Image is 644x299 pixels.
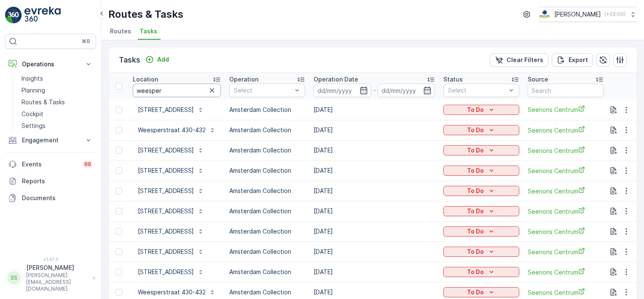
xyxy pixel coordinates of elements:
p: Select [234,86,292,95]
p: To Do [467,187,484,195]
p: [STREET_ADDRESS] [138,227,194,236]
button: [STREET_ADDRESS] [133,225,209,238]
td: Amsterdam Collection [225,140,309,160]
p: Routes & Tasks [21,98,65,106]
p: Cockpit [21,110,43,118]
button: [STREET_ADDRESS] [133,265,209,279]
p: To Do [467,207,484,215]
span: Seenons Centrum [528,105,604,114]
a: Seenons Centrum [528,146,604,155]
td: Amsterdam Collection [225,181,309,201]
p: Export [569,56,588,64]
p: To Do [467,288,484,296]
div: Toggle Row Selected [115,228,122,235]
p: To Do [467,126,484,134]
p: Operation [229,75,258,84]
div: Toggle Row Selected [115,269,122,275]
td: Amsterdam Collection [225,100,309,120]
p: To Do [467,227,484,236]
span: Routes [110,27,131,35]
button: To Do [443,206,519,216]
p: [STREET_ADDRESS] [138,247,194,256]
div: Toggle Row Selected [115,147,122,154]
button: [STREET_ADDRESS] [133,245,209,258]
a: Seenons Centrum [528,268,604,277]
p: To Do [467,146,484,155]
button: Weesperstraat 430-432 [133,285,221,299]
a: Seenons Centrum [528,288,604,297]
p: Reports [22,177,93,185]
span: Seenons Centrum [528,187,604,196]
p: To Do [467,106,484,114]
p: Documents [22,194,93,202]
img: basis-logo_rgb2x.png [539,10,551,19]
p: Planning [21,86,45,95]
div: Toggle Row Selected [115,208,122,215]
td: [DATE] [309,181,439,201]
a: Seenons Centrum [528,247,604,256]
a: Planning [18,84,96,96]
span: Tasks [140,27,157,35]
p: ( +02:00 ) [604,11,625,18]
p: Select [448,86,506,95]
td: Amsterdam Collection [225,160,309,181]
p: [STREET_ADDRESS] [138,146,194,155]
button: To Do [443,267,519,277]
p: Weesperstraat 430-432 [138,126,206,134]
button: Operations [5,56,96,73]
div: Toggle Row Selected [115,106,122,113]
a: Reports [5,173,96,190]
p: Routes & Tasks [108,8,183,21]
td: [DATE] [309,160,439,181]
span: v 1.47.3 [5,257,96,262]
button: [PERSON_NAME](+02:00) [539,7,637,22]
p: Insights [21,74,43,83]
button: To Do [443,186,519,196]
input: Search [528,84,604,97]
p: [STREET_ADDRESS] [138,106,194,114]
button: Clear Filters [490,53,548,67]
td: [DATE] [309,120,439,140]
td: Amsterdam Collection [225,262,309,282]
button: To Do [443,287,519,297]
a: Seenons Centrum [528,166,604,175]
td: Amsterdam Collection [225,120,309,140]
p: [STREET_ADDRESS] [138,268,194,276]
p: Events [22,160,78,169]
button: Engagement [5,132,96,149]
div: Toggle Row Selected [115,167,122,174]
div: Toggle Row Selected [115,289,122,296]
p: To Do [467,268,484,276]
p: [STREET_ADDRESS] [138,166,194,175]
div: SS [7,271,21,285]
p: [STREET_ADDRESS] [138,207,194,215]
a: Seenons Centrum [528,207,604,216]
td: [DATE] [309,140,439,160]
button: To Do [443,105,519,115]
p: To Do [467,247,484,256]
button: To Do [443,247,519,257]
p: ⌘B [82,38,90,45]
p: Add [157,55,169,64]
button: To Do [443,226,519,236]
p: Operations [22,60,79,68]
a: Seenons Centrum [528,227,604,236]
p: Source [528,75,548,84]
button: Weesperstraat 430-432 [133,123,221,137]
p: [PERSON_NAME] [554,10,601,19]
button: [STREET_ADDRESS] [133,204,209,218]
a: Routes & Tasks [18,96,96,108]
p: Status [443,75,463,84]
input: dd/mm/yyyy [314,84,371,97]
button: Export [552,53,593,67]
img: logo_light-DOdMpM7g.png [24,7,61,24]
td: Amsterdam Collection [225,242,309,262]
p: - [373,85,376,95]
